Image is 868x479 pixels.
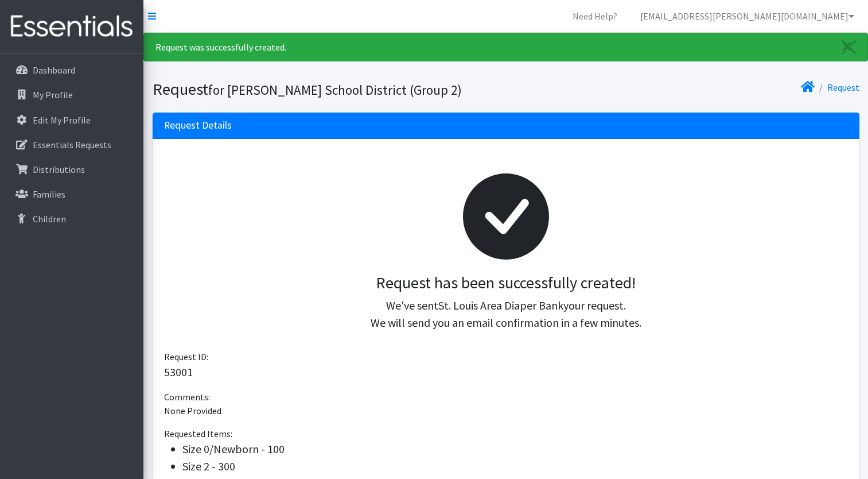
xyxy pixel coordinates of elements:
[5,207,139,230] a: Children
[33,64,75,76] p: Dashboard
[164,364,848,381] p: 53001
[5,158,139,181] a: Distributions
[5,59,139,82] a: Dashboard
[173,297,839,331] p: We've sent your request. We will send you an email confirmation in a few minutes.
[164,405,221,416] span: None Provided
[5,183,139,206] a: Families
[5,109,139,132] a: Edit My Profile
[182,458,848,475] li: Size 2 - 300
[5,7,139,46] img: HumanEssentials
[827,82,859,93] a: Request
[164,391,210,403] span: Comments:
[563,5,626,28] a: Need Help?
[33,164,85,175] p: Distributions
[33,188,65,200] p: Families
[153,79,502,99] h1: Request
[33,139,111,150] p: Essentials Requests
[33,114,91,126] p: Edit My Profile
[831,33,867,61] a: Close
[164,428,232,439] span: Requested Items:
[164,119,232,132] h3: Request Details
[631,5,863,28] a: [EMAIL_ADDRESS][PERSON_NAME][DOMAIN_NAME]
[182,441,848,458] li: Size 0/Newborn - 100
[164,351,208,362] span: Request ID:
[33,213,66,225] p: Children
[5,83,139,106] a: My Profile
[33,89,73,101] p: My Profile
[438,298,563,312] span: St. Louis Area Diaper Bank
[143,33,868,61] div: Request was successfully created.
[173,273,839,293] h3: Request has been successfully created!
[5,133,139,156] a: Essentials Requests
[208,82,462,98] small: for [PERSON_NAME] School District (Group 2)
